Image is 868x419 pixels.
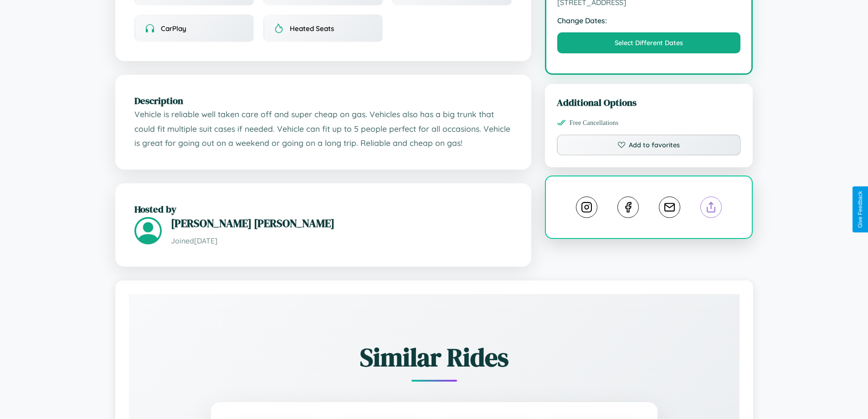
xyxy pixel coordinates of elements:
div: Give Feedback [857,191,863,228]
button: Add to favorites [557,134,741,155]
span: CarPlay [161,24,186,33]
button: Select Different Dates [557,32,741,53]
p: Joined [DATE] [171,234,512,248]
h2: Similar Rides [161,340,708,375]
h3: Additional Options [557,96,741,109]
h2: Hosted by [134,202,512,216]
span: Free Cancellations [570,119,619,127]
h3: [PERSON_NAME] [PERSON_NAME] [171,216,512,231]
span: Heated Seats [290,24,334,33]
h2: Description [134,94,512,107]
p: Vehicle is reliable well taken care off and super cheap on gas. Vehicles also has a big trunk tha... [134,107,512,150]
strong: Change Dates: [557,16,741,25]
